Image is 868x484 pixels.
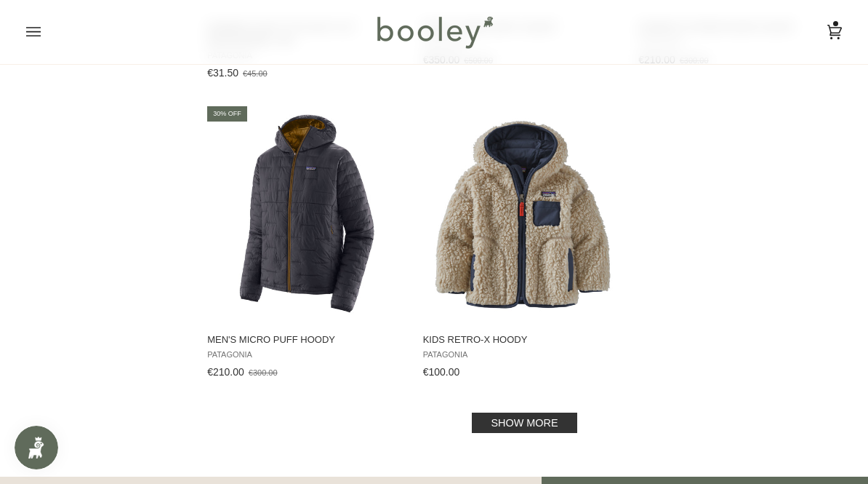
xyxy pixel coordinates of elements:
span: €100.00 [423,366,460,378]
a: Men's Micro Puff Hoody [205,104,408,384]
a: Kids Retro-X Hoody [421,104,624,384]
span: €45.00 [243,69,268,78]
div: Pagination [207,417,842,429]
span: Patagonia [423,350,622,360]
span: €210.00 [207,366,244,378]
img: Booley [371,11,498,53]
span: €300.00 [249,368,278,377]
span: Kids Retro-X Hoody [423,333,622,346]
iframe: Button to open loyalty program pop-up [15,426,58,469]
span: Men's Micro Puff Hoody [207,333,406,346]
span: Patagonia [207,350,406,360]
img: Patagonia Kids Retro-X Hoody Natural / New Navy - Booley Galway [421,111,624,314]
div: 30% off [207,106,247,122]
span: €31.50 [207,67,238,79]
img: Patagonia Men's Micro Puff Hoody Smolder Blue / Raptor Brown - Booley Galway [205,111,408,314]
a: Show more [472,413,576,433]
